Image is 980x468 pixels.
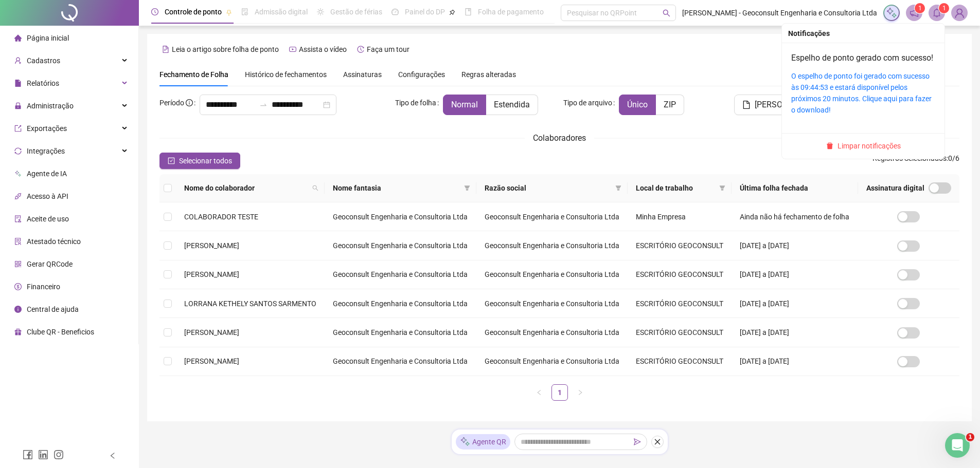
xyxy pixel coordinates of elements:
td: Geoconsult Engenharia e Consultoria Ltda [476,231,628,260]
span: [PERSON_NAME] [184,328,239,336]
td: ESCRITÓRIO GEOCONSULT [628,347,732,376]
span: to [259,101,268,109]
td: Geoconsult Engenharia e Consultoria Ltda [476,260,628,289]
td: Geoconsult Engenharia e Consultoria Ltda [476,289,628,318]
span: Painel do DP [405,8,445,16]
sup: 1 [915,3,925,13]
td: Geoconsult Engenharia e Consultoria Ltda [325,347,476,376]
td: Geoconsult Engenharia e Consultoria Ltda [325,202,476,231]
span: [PERSON_NAME] [184,270,239,278]
span: sync [14,147,22,155]
span: notification [910,8,919,17]
span: Integrações [27,147,65,155]
span: Nome fantasia [333,182,459,194]
span: Atestado técnico [27,237,81,246]
span: search [312,185,318,191]
span: file [14,80,22,87]
span: Agente de IA [27,170,67,178]
span: LORRANA KETHELY SANTOS SARMENTO [184,299,316,308]
td: Minha Empresa [628,202,732,231]
span: Local de trabalho [636,182,715,194]
span: [PERSON_NAME] [184,241,239,250]
span: 1 [918,5,922,12]
span: 1 [966,433,974,441]
span: Configurações [398,71,445,78]
span: Folha de pagamento [478,8,544,16]
span: Razão social [485,182,611,194]
td: ESCRITÓRIO GEOCONSULT [628,318,732,347]
span: Único [627,100,648,109]
span: [PERSON_NAME] - Geoconsult Engenharia e Consultoria Ltda [682,7,877,18]
span: audit [14,215,22,222]
td: Geoconsult Engenharia e Consultoria Ltda [325,289,476,318]
sup: 1 [939,3,949,13]
span: bell [932,8,941,17]
span: COLABORADOR TESTE [184,213,258,221]
td: ESCRITÓRIO GEOCONSULT [628,289,732,318]
span: ZIP [664,100,676,109]
span: Cadastros [27,57,60,65]
span: Administração [27,102,74,110]
span: Relatórios [27,79,59,87]
span: 1 [942,5,946,12]
span: Assista o vídeo [299,45,347,53]
img: sparkle-icon.fc2bf0ac1784a2077858766a79e2daf3.svg [886,7,897,18]
div: Notificações [788,28,938,39]
span: swap-right [259,101,268,109]
span: Faça um tour [367,45,409,53]
span: Aceite de uso [27,215,69,223]
span: file-done [241,8,248,15]
span: dollar [14,283,22,290]
span: dashboard [391,8,399,15]
span: Acesso à API [27,192,68,200]
button: Limpar notificações [822,140,905,152]
td: ESCRITÓRIO GEOCONSULT [628,260,732,289]
span: delete [826,142,833,149]
span: right [577,389,583,396]
iframe: Intercom live chat [945,433,970,458]
span: pushpin [449,9,455,15]
span: user-add [14,57,22,64]
li: Página anterior [531,384,547,401]
a: O espelho de ponto foi gerado com sucesso às 09:44:53 e estará disponível pelos próximos 20 minut... [791,72,932,114]
button: left [531,384,547,401]
span: check-square [168,157,175,164]
span: facebook [23,450,33,460]
span: filter [615,185,621,191]
span: Tipo de folha [395,97,436,108]
span: Clube QR - Beneficios [27,328,94,336]
span: Ainda não há fechamento de folha [740,213,849,221]
span: file-text [162,46,169,53]
span: Selecionar todos [179,155,232,166]
li: Próxima página [572,384,589,401]
span: [PERSON_NAME] [184,357,239,365]
span: Leia o artigo sobre folha de ponto [172,45,279,53]
span: home [14,34,22,42]
span: Normal [451,100,478,109]
span: filter [719,185,725,191]
button: Selecionar todos [159,153,240,169]
span: Controle de ponto [165,8,222,16]
span: send [634,438,641,445]
span: Nome do colaborador [184,182,308,194]
span: Período [159,99,184,107]
span: pushpin [226,9,232,15]
span: info-circle [186,99,193,106]
span: youtube [289,46,296,53]
span: Estendida [494,100,530,109]
span: Limpar notificações [838,140,901,152]
span: Gestão de férias [330,8,382,16]
td: [DATE] a [DATE] [732,260,858,289]
td: [DATE] a [DATE] [732,318,858,347]
span: book [465,8,472,15]
span: close [654,438,661,445]
span: gift [14,328,22,335]
span: [PERSON_NAME] [755,99,816,111]
span: Histórico de fechamentos [245,70,327,79]
span: sun [317,8,324,15]
a: Espelho de ponto gerado com sucesso! [791,53,933,63]
span: filter [464,185,470,191]
button: right [572,384,589,401]
span: : 0 / 6 [872,153,959,169]
td: [DATE] a [DATE] [732,289,858,318]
